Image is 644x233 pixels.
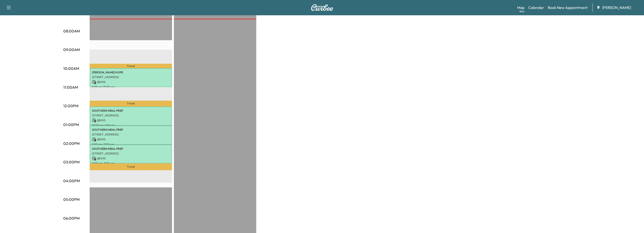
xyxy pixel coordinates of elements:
p: [STREET_ADDRESS] [92,114,170,117]
p: Travel [90,64,172,68]
p: Travel [90,101,172,107]
p: [PERSON_NAME] HOPE [92,71,170,74]
a: MapBeta [517,5,524,10]
p: 11:00AM [63,84,78,90]
p: 9:59 am - 10:59 am [92,85,170,89]
p: 12:00 pm - 1:00 pm [92,123,170,127]
span: [PERSON_NAME] [602,5,631,10]
p: $ 89.95 [92,137,170,142]
p: 06:00PM [63,215,80,221]
p: [STREET_ADDRESS] [92,133,170,136]
p: 10:00AM [63,66,79,71]
div: Beta [520,10,524,13]
p: SOUTHERN MEAL PREP [92,147,170,151]
p: SOUTHERN MEAL PREP [92,128,170,132]
p: [STREET_ADDRESS] [92,75,170,79]
p: [STREET_ADDRESS] [92,152,170,155]
p: 1:00 pm - 2:00 pm [92,142,170,146]
p: 08:00AM [63,28,80,34]
p: $ 89.95 [92,156,170,161]
p: 2:00 pm - 3:00 pm [92,162,170,165]
p: 05:00PM [63,197,80,202]
p: $ 89.95 [92,80,170,84]
p: 01:00PM [63,122,79,127]
img: Curbee Logo [311,4,333,11]
p: 09:00AM [63,47,80,52]
p: Travel [90,163,172,170]
p: 02:00PM [63,141,80,146]
p: 03:00PM [63,159,80,165]
a: Book New Appointment [548,5,588,10]
p: 04:00PM [63,178,80,184]
a: Calendar [528,5,544,10]
p: 12:00PM [63,103,78,109]
p: SOUTHERN MEAL PREP [92,109,170,113]
p: $ 89.95 [92,118,170,122]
